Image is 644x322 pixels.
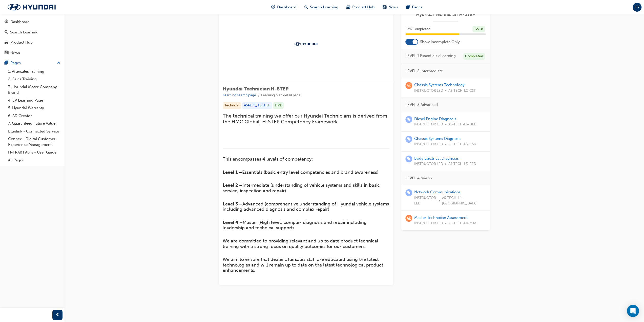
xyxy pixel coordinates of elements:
span: learningRecordVerb_WAITLIST-icon [405,82,412,89]
span: We aim to ensure that dealer aftersales staff are educated using the latest technologies and will... [223,257,384,273]
span: Search Learning [310,4,338,10]
span: search-icon [5,30,8,35]
a: Connex - Digital Customer Experience Management [6,135,63,148]
a: 7. Guaranteed Future Value [6,120,63,127]
span: INSTRUCTOR LED [414,161,443,167]
button: HY [633,3,641,12]
img: Trak [292,41,320,46]
a: Diesel Engine Diagnosis [414,117,456,121]
span: prev-icon [56,312,59,318]
span: AS-TECH-L3-CSD [448,141,476,147]
span: News [388,4,398,10]
span: Intermediate (understanding of vehicle systems and skills in basic service, inspection and repair) [223,182,381,194]
span: pages-icon [406,4,410,10]
div: Product Hub [10,40,33,45]
span: Hyundai Technician H-STEP [223,86,288,92]
span: up-icon [57,60,60,66]
a: news-iconNews [379,2,402,12]
a: 4. EV Learning Page [6,97,63,104]
a: 6. AD Creator [6,112,63,120]
span: news-icon [5,51,8,55]
div: News [10,50,20,56]
span: INSTRUCTOR LED [414,220,443,226]
span: LEVEL 4 Master [405,175,432,181]
div: Search Learning [10,29,38,35]
span: search-icon [304,4,308,10]
a: Chassis Systems Technology [414,83,465,87]
a: Body Electrical Diagnosis [414,156,459,161]
span: Level 3 – [223,201,242,207]
span: INSTRUCTOR LED [414,122,443,127]
span: guage-icon [5,20,8,24]
span: learningRecordVerb_ENROLL-icon [405,136,412,143]
div: Open Intercom Messenger [627,305,639,317]
button: Pages [2,58,63,68]
span: car-icon [5,40,8,45]
span: learningRecordVerb_ENROLL-icon [405,189,412,196]
span: Show Incomplete Only [420,39,460,45]
a: Bluelink - Connected Service [6,127,63,135]
a: Hyundai Technician H-STEP [405,12,486,17]
a: guage-iconDashboard [267,2,300,12]
span: Essentials (basic entry level competencies and brand awareness) [242,169,378,175]
span: HY [635,4,640,10]
a: Dashboard [2,17,63,27]
span: learningRecordVerb_WAITLIST-icon [405,215,412,222]
button: DashboardSearch LearningProduct HubNews [2,16,63,58]
a: Network Communications [414,190,461,194]
div: Dashboard [10,19,30,25]
div: Technical [223,102,241,109]
a: pages-iconPages [402,2,426,12]
span: Pages [412,4,422,10]
span: Product Hub [352,4,375,10]
span: LEVEL 3 Advanced [405,102,438,108]
li: Learning plan detail page [261,92,301,98]
a: News [2,48,63,58]
span: Level 4 – [223,220,243,225]
a: HyTRAK FAQ's - User Guide [6,148,63,156]
span: INSTRUCTOR LED [414,195,437,206]
img: Trak [3,2,61,12]
span: AS-TECH-L3-DED [448,122,476,127]
a: 1. Aftersales Training [6,68,63,75]
a: Product Hub [2,38,63,47]
a: search-iconSearch Learning [300,2,342,12]
a: 3. Hyundai Motor Company Brand [6,83,63,97]
span: learningRecordVerb_ENROLL-icon [405,156,412,162]
span: car-icon [346,4,350,10]
span: Dashboard [277,4,296,10]
span: We are committed to providing relevant and up to date product technical training with a strong fo... [223,238,380,249]
span: LEVEL 2 Intermediate [405,68,443,74]
a: Chassis Systems Diagnosis [414,136,461,141]
span: pages-icon [5,61,8,65]
span: INSTRUCTOR LED [414,141,443,147]
span: Advanced (comprehensive understanding of Hyundai vehicle systems including advanced diagnosis and... [223,201,390,212]
a: Master Technician Assessment [414,215,468,220]
span: The technical training we offer our Hyundai Technicians is derived from the HMC Global; H-STEP Co... [223,113,388,125]
span: AS-TECH-L2-CST [448,88,476,94]
span: 67 % Completed [405,26,430,32]
a: car-iconProduct Hub [342,2,379,12]
span: Master (High level, complex diagnosis and repair including leadership and technical support) [223,220,368,231]
a: Search Learning [2,28,63,37]
span: AS-TECH-L4-[GEOGRAPHIC_DATA] [442,195,486,206]
a: Learning search page [223,93,256,97]
span: INSTRUCTOR LED [414,88,443,94]
div: LIVE [273,102,284,109]
span: AS-TECH-L3-BED [448,161,476,167]
div: Pages [10,60,21,66]
div: 12 / 18 [472,26,485,33]
span: news-icon [383,4,386,10]
span: learningRecordVerb_ENROLL-icon [405,116,412,123]
div: Completed [463,53,485,60]
span: LEVEL 1 Essentials eLearning [405,53,456,59]
span: guage-icon [271,4,275,10]
span: Level 1 – [223,169,242,175]
a: 5. Hyundai Warranty [6,104,63,112]
span: This encompasses 4 levels of competency: [223,156,313,162]
a: 2. Sales Training [6,75,63,83]
a: All Pages [6,156,63,164]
